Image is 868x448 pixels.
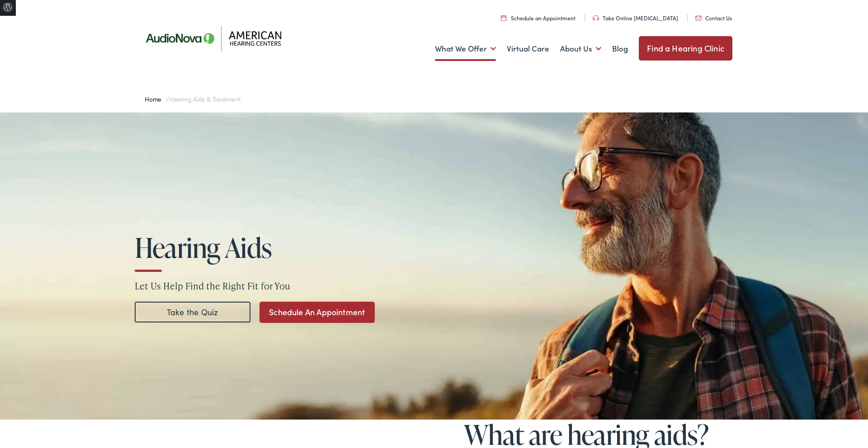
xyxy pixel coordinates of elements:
span: Hearing Aids & Treatment [169,94,241,103]
img: utility icon [593,15,599,21]
a: Take Online [MEDICAL_DATA] [593,14,678,22]
a: Take the Quiz [135,302,250,323]
p: Let Us Help Find the Right Fit for You [135,279,439,293]
a: What We Offer [435,32,496,65]
a: Schedule An Appointment [259,302,375,323]
a: About Us [560,32,601,65]
span: / [145,94,241,103]
h1: Hearing Aids [135,233,410,262]
img: utility icon [695,16,702,20]
a: Home [145,94,166,103]
img: utility icon [501,15,506,21]
a: Virtual Care [507,32,549,65]
a: Schedule an Appointment [501,14,576,22]
a: Find a Hearing Clinic [639,36,732,61]
a: Blog [612,32,628,65]
a: Contact Us [695,14,732,22]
